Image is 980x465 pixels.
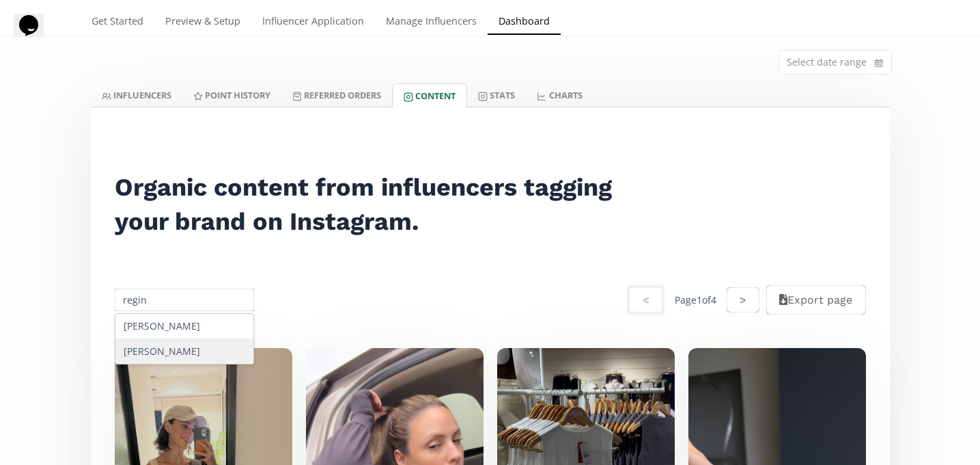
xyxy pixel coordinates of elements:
[154,9,251,36] a: Preview & Setup
[392,83,467,107] a: Content
[81,9,154,36] a: Get Started
[251,9,375,36] a: Influencer Application
[526,83,593,107] a: CHARTS
[115,314,254,339] div: [PERSON_NAME]
[875,56,883,70] svg: calendar
[281,83,392,107] a: Referred Orders
[91,83,182,107] a: INFLUENCERS
[766,285,865,315] button: Export page
[627,285,664,315] button: <
[115,170,630,239] h2: Organic content from influencers tagging your brand on Instagram.
[727,287,759,313] button: >
[182,83,281,107] a: Point HISTORY
[375,9,488,36] a: Manage Influencers
[14,14,57,55] iframe: chat widget
[467,83,526,107] a: Stats
[488,9,561,36] a: Dashboard
[115,339,254,364] div: [PERSON_NAME]
[675,293,716,307] div: Page 1 of 4
[113,287,257,313] input: All influencers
